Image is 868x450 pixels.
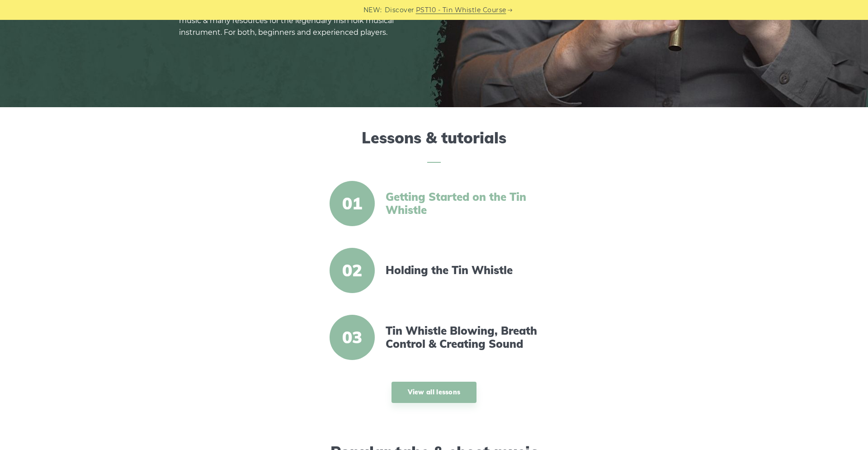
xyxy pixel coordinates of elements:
a: PST10 - Tin Whistle Course [416,5,506,15]
span: 03 [330,315,375,360]
span: 02 [330,248,375,293]
a: View all lessons [392,382,477,403]
a: Tin Whistle Blowing, Breath Control & Creating Sound [386,324,541,351]
span: 01 [330,181,375,226]
span: Discover [385,5,415,15]
h2: Lessons & tutorials [179,129,689,163]
p: Easy-to-follow & free Irish tin whistle (penny whistle) lessons, tabs, music & many resources for... [179,3,423,38]
a: Getting Started on the Tin Whistle [386,190,541,217]
a: Holding the Tin Whistle [386,264,541,277]
span: NEW: [363,5,382,15]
